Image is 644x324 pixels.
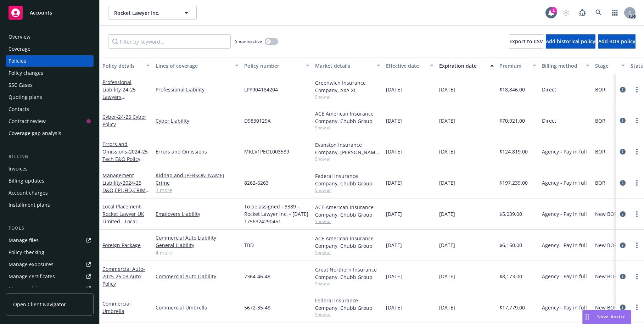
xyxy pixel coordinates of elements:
button: Stage [592,57,628,74]
span: D9830129A [244,117,271,124]
a: Professional Liability [102,79,136,115]
span: Export to CSV [509,38,543,45]
div: Tools [6,225,94,232]
button: Export to CSV [509,34,543,49]
span: [DATE] [439,210,455,218]
a: circleInformation [618,210,627,218]
span: [DATE] [386,210,402,218]
span: [DATE] [439,179,455,186]
a: Switch app [608,6,622,20]
div: Account charges [9,187,48,199]
div: Quoting plans [9,91,42,103]
span: Show all [315,125,380,131]
span: $70,921.00 [499,117,525,124]
a: Foreign Package [102,242,141,248]
a: circleInformation [618,241,627,250]
span: Show all [315,156,380,162]
div: Contract review [9,116,46,127]
a: Employers Liability [156,210,239,218]
button: Lines of coverage [153,57,241,74]
span: Agency - Pay in full [542,179,587,186]
div: Premium [499,62,528,69]
div: Policy changes [9,67,43,79]
div: Installment plans [9,199,50,211]
span: $5,039.00 [499,210,522,218]
a: Commercial Umbrella [102,300,131,314]
span: Accounts [30,10,52,16]
a: more [633,303,641,312]
a: more [633,241,641,250]
a: Kidnap and [PERSON_NAME] [156,172,239,179]
span: Agency - Pay in full [542,148,587,155]
button: Policy details [100,57,153,74]
div: Greenwich Insurance Company, AXA XL [315,79,380,94]
div: Manage claims [9,283,44,294]
span: BOR [595,179,605,186]
div: Stage [595,62,617,69]
span: To be assigned - 3389 - Rocket Lawyer Inc. - [DATE] 1756324290451 [244,203,309,225]
a: Contract review [6,116,94,127]
a: Manage exposures [6,259,94,270]
span: BOR [595,86,605,93]
span: Agency - Pay in full [542,304,587,311]
button: Rocket Lawyer Inc. [108,6,197,20]
div: Coverage [9,43,30,55]
a: Commercial Auto Liability [156,234,239,241]
div: Effective date [386,62,426,69]
a: Errors and Omissions [102,141,148,162]
span: LPP904184204 [244,86,278,93]
a: Manage certificates [6,271,94,282]
span: MKLV1PEOL003589 [244,148,289,155]
span: TBD [244,241,254,249]
a: more [633,85,641,94]
a: Professional Liability [156,86,239,93]
div: Policy details [102,62,142,69]
a: Policy checking [6,247,94,258]
span: New BOR [595,273,617,280]
div: Evanston Insurance Company, [PERSON_NAME] Insurance [315,141,380,156]
div: Billing updates [9,175,44,186]
div: Federal Insurance Company, Chubb Group [315,297,380,312]
span: Direct [542,86,556,93]
div: SSC Cases [9,79,33,91]
button: Premium [497,57,539,74]
span: - 2025-26 08 Auto Policy [102,266,145,287]
button: Effective date [383,57,436,74]
a: circleInformation [618,147,627,156]
button: Policy number [241,57,312,74]
a: more [633,179,641,187]
span: - 24-25 Cyber Policy [102,113,146,128]
span: [DATE] [386,273,402,280]
span: Rocket Lawyer Inc. [114,9,175,17]
span: $18,846.00 [499,86,525,93]
a: Account charges [6,187,94,199]
a: Policy changes [6,67,94,79]
div: Drag to move [583,310,592,324]
span: BOR [595,148,605,155]
span: [DATE] [386,304,402,311]
div: Federal Insurance Company, Chubb Group [315,172,380,187]
button: Expiration date [436,57,497,74]
a: circleInformation [618,179,627,187]
span: Direct [542,117,556,124]
a: Commercial Auto [102,266,145,287]
span: BOR [595,117,605,124]
div: ACE American Insurance Company, Chubb Group [315,235,380,250]
a: more [633,210,641,218]
span: Show all [315,281,380,287]
a: 4 more [156,249,239,256]
div: Billing method [542,62,582,69]
a: General Liability [156,241,239,249]
div: Policy checking [9,247,44,258]
input: Filter by keyword... [108,34,231,49]
span: - 2024-25 D&O,EPL,FID,CRIME, K&R [102,179,150,201]
span: Show inactive [235,38,262,44]
a: Errors and Omissions [156,148,239,155]
a: SSC Cases [6,79,94,91]
div: Contacts [9,104,29,115]
a: Overview [6,31,94,43]
a: Manage files [6,235,94,246]
div: Policies [9,55,26,67]
span: [DATE] [386,179,402,186]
